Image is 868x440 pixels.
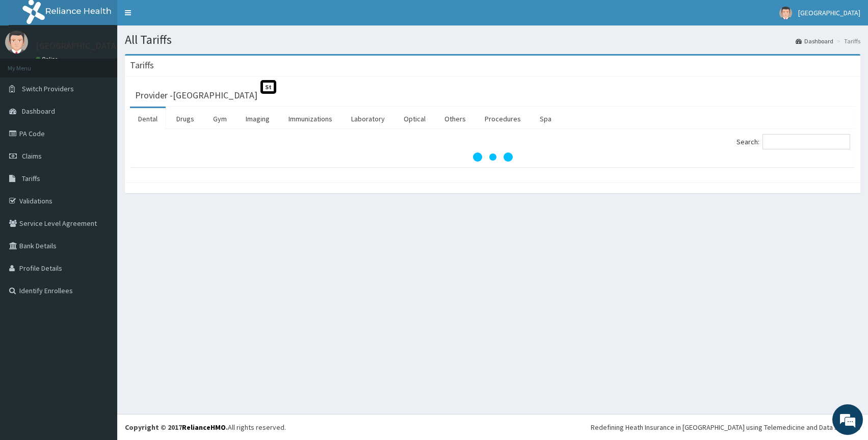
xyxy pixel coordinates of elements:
span: Tariffs [22,174,40,183]
footer: All rights reserved. [117,414,868,440]
span: [GEOGRAPHIC_DATA] [798,8,860,17]
li: Tariffs [834,37,860,45]
a: Immunizations [280,108,340,130]
a: RelianceHMO [182,423,226,432]
a: Others [436,108,474,130]
img: User Image [5,31,28,54]
img: User Image [779,7,792,19]
p: [GEOGRAPHIC_DATA] [36,41,120,50]
a: Procedures [477,108,529,130]
a: Optical [396,108,434,130]
label: Search: [737,134,850,149]
svg: audio-loading [472,137,513,177]
a: Dashboard [796,37,833,45]
a: Online [36,56,60,63]
span: Claims [22,151,42,161]
a: Dental [130,108,166,130]
a: Imaging [238,108,278,130]
h3: Tariffs [130,61,154,70]
h3: Provider - [GEOGRAPHIC_DATA] [135,91,257,100]
div: Redefining Heath Insurance in [GEOGRAPHIC_DATA] using Telemedicine and Data Science! [591,422,860,432]
a: Spa [532,108,560,130]
span: St [260,80,276,94]
a: Drugs [168,108,202,130]
input: Search: [762,134,850,149]
strong: Copyright © 2017 . [125,423,228,432]
span: Switch Providers [22,84,74,93]
a: Laboratory [343,108,393,130]
h1: All Tariffs [125,33,860,46]
span: Dashboard [22,107,55,116]
a: Gym [205,108,235,130]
